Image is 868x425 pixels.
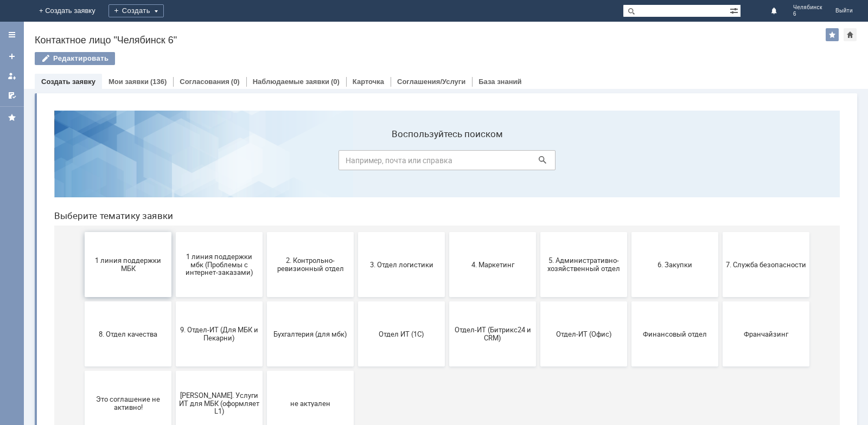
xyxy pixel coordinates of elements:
button: Отдел-ИТ (Битрикс24 и CRM) [404,199,490,265]
button: 2. Контрольно-ревизионный отдел [221,130,308,195]
a: Соглашения/Услуги [397,78,465,86]
a: Мои согласования [3,87,21,104]
a: Карточка [353,78,384,86]
input: Например, почта или справка [293,48,510,68]
span: Челябинск [793,4,822,11]
header: Выберите тематику заявки [9,108,794,119]
a: Наблюдаемые заявки [253,78,329,86]
span: Отдел-ИТ (Битрикс24 и CRM) [407,224,487,240]
span: 1 линия поддержки МБК [42,154,123,171]
button: 9. Отдел-ИТ (Для МБК и Пекарни) [130,199,217,265]
span: 6 [793,11,822,17]
div: (0) [231,78,240,86]
span: [PERSON_NAME]. Услуги ИТ для МБК (оформляет L1) [133,289,214,313]
span: 5. Административно-хозяйственный отдел [498,154,578,171]
button: 8. Отдел качества [39,199,126,265]
span: не актуален [225,297,305,305]
span: Отдел ИТ (1С) [316,228,396,236]
a: Мои заявки [3,67,21,85]
span: 2. Контрольно-ревизионный отдел [225,154,305,171]
div: (136) [150,78,167,86]
span: Расширенный поиск [730,5,741,15]
button: 1 линия поддержки мбк (Проблемы с интернет-заказами) [130,130,217,195]
a: База знаний [478,78,521,86]
a: Создать заявку [3,48,21,65]
a: Создать заявку [41,78,95,86]
button: 4. Маркетинг [404,130,490,195]
button: Это соглашение не активно! [39,269,126,334]
span: Это соглашение не активно! [42,293,123,310]
span: 3. Отдел логистики [316,158,396,166]
div: Сделать домашней страницей [844,28,857,41]
button: Франчайзинг [677,199,764,265]
span: 9. Отдел-ИТ (Для МБК и Пекарни) [133,224,214,240]
div: Создать [108,4,164,17]
button: 5. Административно-хозяйственный отдел [495,130,582,195]
span: 1 линия поддержки мбк (Проблемы с интернет-заказами) [133,150,214,175]
label: Воспользуйтесь поиском [293,27,510,37]
a: Согласования [180,78,229,86]
span: 4. Маркетинг [407,158,487,166]
span: Финансовый отдел [589,228,669,236]
button: [PERSON_NAME]. Услуги ИТ для МБК (оформляет L1) [130,269,217,334]
button: Бухгалтерия (для мбк) [221,199,308,265]
button: 7. Служба безопасности [677,130,764,195]
span: Отдел-ИТ (Офис) [498,228,578,236]
button: Отдел ИТ (1С) [312,199,399,265]
span: 6. Закупки [589,158,669,166]
span: Франчайзинг [680,228,761,236]
div: Контактное лицо "Челябинск 6" [35,35,826,46]
a: Мои заявки [108,78,149,86]
span: 7. Служба безопасности [680,158,761,166]
button: 3. Отдел логистики [312,130,399,195]
button: не актуален [221,269,308,334]
span: 8. Отдел качества [42,228,123,236]
span: Бухгалтерия (для мбк) [225,228,305,236]
button: 6. Закупки [586,130,673,195]
button: Отдел-ИТ (Офис) [495,199,582,265]
button: 1 линия поддержки МБК [39,130,126,195]
div: Добавить в избранное [826,28,839,41]
div: (0) [331,78,340,86]
button: Финансовый отдел [586,199,673,265]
